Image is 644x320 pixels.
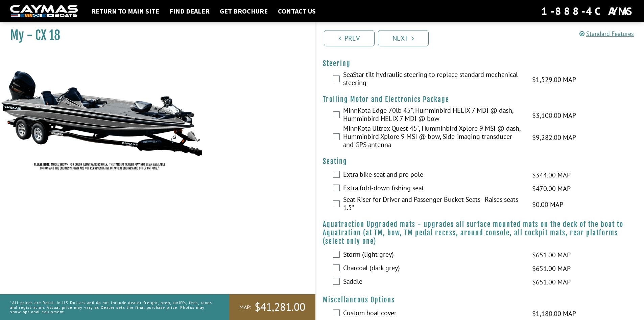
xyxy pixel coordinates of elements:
[10,28,299,43] h1: My - CX 18
[229,294,315,320] a: MAP:$41,281.00
[579,30,634,38] a: Standard Features
[343,170,524,180] label: Extra bike seat and pro pole
[10,5,78,18] img: white-logo-c9c8dbefe5ff5ceceb0f0178aa75bf4bb51f6bca0971e226c86eb53dfe498488.png
[343,124,524,150] label: MinnKota Ultrex Quest 45", Humminbird Xplore 9 MSI @ dash, Humminbird Xplore 9 MSI @ bow, Side-im...
[532,74,576,85] span: $1,529.00 MAP
[343,195,524,213] label: Seat Riser for Driver and Passenger Bucket Seats - Raises seats 1.5"
[323,157,638,166] h4: Seating
[532,308,576,319] span: $1,180.00 MAP
[532,263,571,274] span: $651.00 MAP
[532,132,576,143] span: $9,282.00 MAP
[541,4,634,19] div: 1-888-4CAYMAS
[343,184,524,194] label: Extra fold-down fishing seat
[532,170,571,180] span: $344.00 MAP
[343,70,524,88] label: SeaStar tilt hydraulic steering to replace standard mechanical steering
[88,7,163,16] a: Return to main site
[343,264,524,274] label: Charcoal (dark grey)
[343,309,524,319] label: Custom boat cover
[255,300,305,314] span: $41,281.00
[343,277,524,287] label: Saddle
[532,250,571,260] span: $651.00 MAP
[323,296,638,304] h4: Miscellaneous Options
[275,7,319,16] a: Contact Us
[166,7,213,16] a: Find Dealer
[239,304,251,311] span: MAP:
[532,199,563,210] span: $0.00 MAP
[323,59,638,68] h4: Steering
[216,7,271,16] a: Get Brochure
[532,110,576,121] span: $3,100.00 MAP
[532,184,571,194] span: $470.00 MAP
[323,220,638,246] h4: Aquatraction Upgraded mats - upgrades all surface mounted mats on the deck of the boat to Aquatra...
[343,106,524,124] label: MinnKota Edge 70lb 45", Humminbird HELIX 7 MDI @ dash, Humminbird HELIX 7 MDI @ bow
[323,95,638,104] h4: Trolling Motor and Electronics Package
[10,297,214,317] p: *All prices are Retail in US Dollars and do not include dealer freight, prep, tariffs, fees, taxe...
[532,277,571,287] span: $651.00 MAP
[324,30,375,46] a: Prev
[378,30,429,46] a: Next
[343,250,524,260] label: Storm (light grey)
